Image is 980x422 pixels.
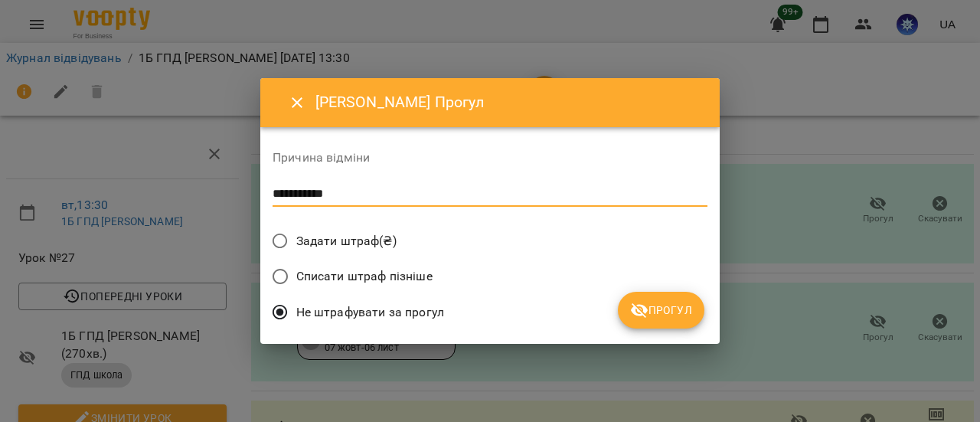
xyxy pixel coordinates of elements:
[315,90,701,114] h6: [PERSON_NAME] Прогул
[273,152,707,164] label: Причина відміни
[296,303,444,322] span: Не штрафувати за прогул
[296,267,433,286] span: Списати штраф пізніше
[279,84,315,121] button: Close
[630,301,692,319] span: Прогул
[618,292,704,329] button: Прогул
[296,232,397,250] span: Задати штраф(₴)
